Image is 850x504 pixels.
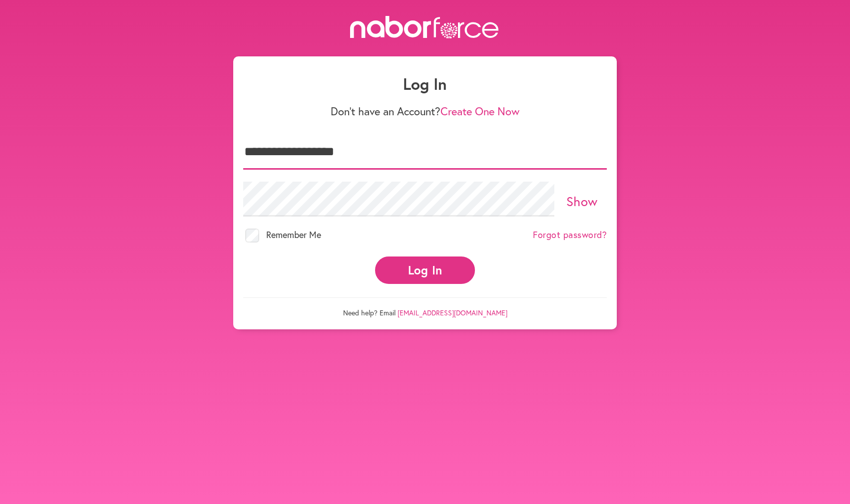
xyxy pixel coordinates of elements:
p: Need help? Email [243,297,607,317]
button: Log In [375,256,475,284]
a: Forgot password? [533,230,607,241]
a: Show [566,193,598,210]
p: Don't have an Account? [243,105,607,118]
a: Create One Now [440,104,519,118]
span: Remember Me [266,229,321,241]
a: [EMAIL_ADDRESS][DOMAIN_NAME] [398,308,507,317]
h1: Log In [243,74,607,93]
